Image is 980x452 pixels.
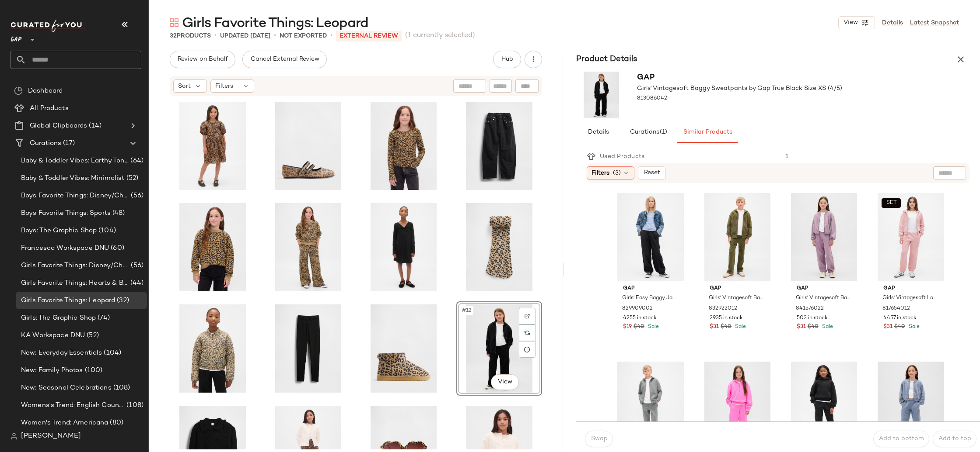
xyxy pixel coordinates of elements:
span: (104) [97,226,116,236]
button: SET [882,198,901,208]
span: Girls Favorite Things: Leopard [182,15,368,32]
span: Hub [501,56,513,63]
span: Sale [733,324,746,330]
span: All Products [30,104,69,114]
img: cn60221463.jpg [616,362,685,450]
span: Sale [646,324,659,330]
img: cn60094865.jpg [364,102,444,190]
img: cn60129599.jpg [268,102,348,190]
span: Dashboard [28,86,63,96]
img: cn60499174.jpg [268,304,348,393]
span: Curations [30,138,61,148]
span: 832922012 [709,305,737,313]
span: Boys Favorite Things: Sports [21,208,111,218]
div: Products [170,31,211,41]
span: $31 [797,323,806,331]
span: Girls' Easy Baggy Joggers by Gap Black Size XS (4/5) [622,294,677,302]
button: View [491,374,519,390]
span: Gap [637,73,654,82]
span: • [214,31,217,41]
button: Hub [493,51,521,68]
span: (3) [613,169,621,178]
span: (17) [61,138,75,148]
span: (1 currently selected) [405,31,475,41]
span: Gap [797,285,852,293]
span: Global Clipboards [30,121,87,131]
span: New: Seasonal Celebrations [21,383,112,393]
span: New: Everyday Essentials [21,348,102,358]
img: cn59997822.jpg [616,193,685,281]
span: (44) [129,278,143,288]
span: 829909002 [622,305,653,313]
span: [PERSON_NAME] [21,431,81,442]
img: svg%3e [14,86,23,95]
span: (64) [129,156,143,166]
a: Latest Snapshot [910,18,959,28]
span: Filters [215,82,233,91]
span: (52) [85,331,99,341]
span: Sort [178,82,191,91]
img: cn60260878.jpg [364,203,444,291]
span: 813086042 [637,95,667,103]
span: Girls' Vintagesoft Baggy Sweatpants by Gap True Black Size XS (4/5) [637,84,842,93]
button: Cancel External Review [242,51,326,68]
span: • [330,31,332,41]
span: Girls Favorite Things: Hearts & Bows [21,278,129,288]
p: Not Exported [280,31,327,41]
span: Review on Behalf [177,56,228,63]
span: View [497,379,512,386]
a: Details [882,18,903,28]
span: Gap [710,285,765,293]
span: 841576022 [796,305,824,313]
span: Similar Products [682,129,732,136]
img: cn60416209.jpg [876,362,945,450]
span: #12 [461,306,473,315]
span: View [843,19,858,26]
button: Reset [638,166,666,179]
button: View [838,16,875,29]
span: (108) [125,400,143,411]
span: Baby & Toddler Vibes: Earthy Tones [21,156,129,166]
img: cn60073867.jpg [459,203,539,291]
span: Girls Favorite Things: Disney/Characters [21,261,129,271]
span: Girls' Vintagesoft Logo Joggers by Gap Pink Standard Size S (6/7) [882,294,938,302]
img: svg%3e [170,18,178,27]
span: $40 [721,323,731,331]
span: New: Family Photos [21,366,83,376]
span: 503 in stock [797,314,828,322]
span: Boys Favorite Things: Disney/Characters [21,191,129,201]
img: cn60234576.jpg [364,304,444,393]
span: (104) [102,348,121,358]
span: Girls Favorite Things: Leopard [21,296,115,306]
h3: Product Details [566,53,648,66]
img: cn60416042.jpg [576,72,626,118]
span: Sale [820,324,833,330]
p: External REVIEW [336,31,402,41]
img: cn60449312.jpg [703,193,772,281]
div: Used Products [595,152,651,161]
span: Boys: The Graphic Shop [21,226,97,236]
span: • [274,31,276,41]
span: $31 [883,323,892,331]
span: Sale [907,324,920,330]
span: Girls: The Graphic Shop [21,313,96,323]
img: cn60095070.jpg [268,203,348,291]
span: $19 [623,323,632,331]
span: SET [885,200,896,206]
span: Filters [591,169,609,178]
div: 1 [778,152,970,161]
span: Girls' Vintagesoft Baggy Sweatpants by Gap Army Jacket Green Size XL [709,294,764,302]
span: Gap [623,285,678,293]
span: (108) [112,383,130,393]
span: 4255 in stock [623,314,657,322]
span: Reset [644,169,660,176]
span: (48) [111,208,125,218]
span: Francesca Workspace DNU [21,243,109,253]
img: cn60249542.jpg [173,304,252,393]
img: cn60411766.jpg [703,362,772,450]
img: cn60242176.jpg [876,193,945,281]
span: KA Workspace DNU [21,331,85,341]
img: svg%3e [525,314,530,319]
span: $31 [710,323,719,331]
span: Womens's Trend: English Countryside [21,400,125,411]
